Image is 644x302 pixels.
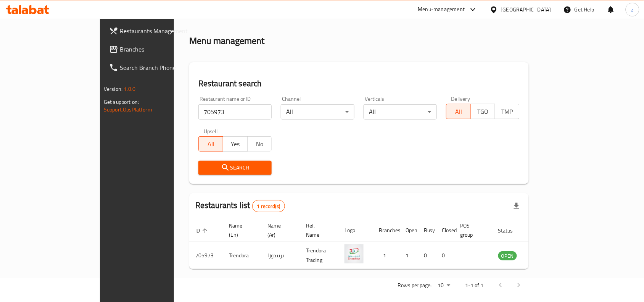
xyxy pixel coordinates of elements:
[222,10,273,19] span: Menu management
[195,226,210,235] span: ID
[451,96,470,102] label: Delivery
[261,242,300,269] td: تريندورا
[198,161,272,175] button: Search
[631,5,634,14] span: z
[189,35,264,47] h2: Menu management
[198,104,272,120] input: Search for restaurant name or ID..
[104,84,122,94] span: Version:
[474,106,492,117] span: TGO
[229,221,252,239] span: Name (En)
[501,5,551,14] div: [GEOGRAPHIC_DATA]
[435,280,453,291] div: Rows per page:
[204,163,266,173] span: Search
[120,63,201,72] span: Search Branch Phone
[120,45,201,54] span: Branches
[253,203,285,210] span: 1 record(s)
[251,139,269,150] span: No
[267,221,291,239] span: Name (Ar)
[124,84,135,94] span: 1.0.0
[460,221,483,239] span: POS group
[399,219,418,242] th: Open
[373,219,399,242] th: Branches
[204,129,218,134] label: Upsell
[198,136,223,152] button: All
[338,219,373,242] th: Logo
[103,22,208,40] a: Restaurants Management
[281,104,354,120] div: All
[103,58,208,77] a: Search Branch Phone
[373,242,399,269] td: 1
[498,106,517,117] span: TMP
[449,106,468,117] span: All
[202,139,220,150] span: All
[217,10,219,19] li: /
[498,226,523,235] span: Status
[104,105,152,115] a: Support.OpsPlatform
[436,242,454,269] td: 0
[399,242,418,269] td: 1
[306,221,329,239] span: Ref. Name
[418,5,465,14] div: Menu-management
[104,97,139,107] span: Get support on:
[495,104,520,119] button: TMP
[498,252,517,260] span: OPEN
[418,219,436,242] th: Busy
[465,281,484,290] p: 1-1 of 1
[120,26,201,36] span: Restaurants Management
[300,242,338,269] td: Trendora Trading
[398,281,432,290] p: Rows per page:
[226,139,245,150] span: Yes
[223,136,248,152] button: Yes
[345,244,364,263] img: Trendora
[470,104,495,119] button: TGO
[223,242,261,269] td: Trendora
[103,40,208,58] a: Branches
[446,104,471,119] button: All
[195,200,285,212] h2: Restaurants list
[418,242,436,269] td: 0
[436,219,454,242] th: Closed
[247,136,272,152] button: No
[189,219,559,269] table: enhanced table
[364,104,437,120] div: All
[507,197,526,215] div: Export file
[198,78,520,89] h2: Restaurant search
[252,200,285,212] div: Total records count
